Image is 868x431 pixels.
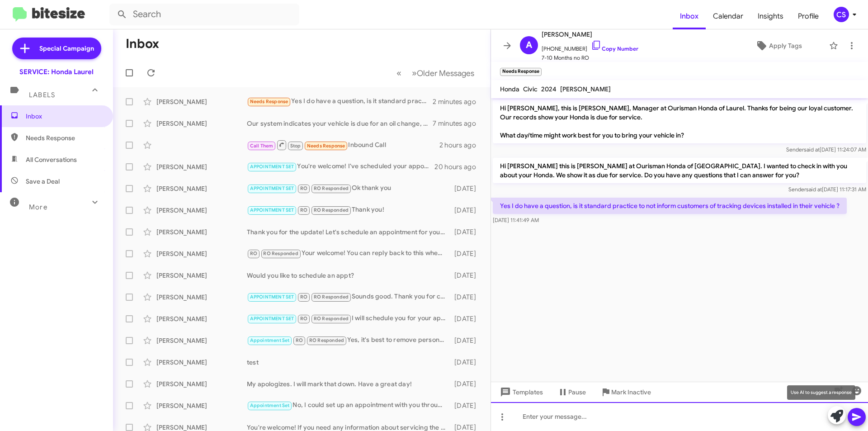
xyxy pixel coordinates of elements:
[26,133,103,142] span: Needs Response
[500,85,519,93] span: Honda
[247,248,450,259] div: Your welcome! You can reply back to this whenever you have time to come by and well get you sched...
[247,271,450,280] div: Would you like to schedule an appt?
[250,185,294,191] span: APPOINTMENT SET
[314,294,349,300] span: RO Responded
[791,3,826,29] span: Profile
[29,91,55,99] span: Labels
[247,227,450,237] div: Thank you for the update! Let's schedule an appointment for your Honda Civic Sport's maintenance....
[433,119,483,128] div: 7 minutes ago
[491,384,550,400] button: Templates
[314,316,349,322] span: RO Responded
[450,314,483,323] div: [DATE]
[560,85,611,93] span: [PERSON_NAME]
[250,143,274,149] span: Call Them
[786,146,866,153] span: Sender [DATE] 11:24:07 AM
[542,29,638,40] span: [PERSON_NAME]
[834,7,849,22] div: CS
[12,38,101,59] a: Special Campaign
[247,292,450,302] div: Sounds good. Thank you for confirming your appt. We'll see you [DATE].
[156,314,247,323] div: [PERSON_NAME]
[29,203,47,211] span: More
[156,97,247,106] div: [PERSON_NAME]
[250,294,294,300] span: APPOINTMENT SET
[804,146,820,153] span: said at
[542,40,638,53] span: [PHONE_NUMBER]
[433,97,483,106] div: 2 minutes ago
[450,249,483,258] div: [DATE]
[788,186,866,193] span: Sender [DATE] 11:17:31 AM
[493,217,539,223] span: [DATE] 11:41:49 AM
[26,177,60,186] span: Save a Deal
[290,143,301,149] span: Stop
[500,68,542,76] small: Needs Response
[450,358,483,367] div: [DATE]
[450,379,483,388] div: [DATE]
[300,185,307,191] span: RO
[250,207,294,213] span: APPOINTMENT SET
[314,185,349,191] span: RO Responded
[391,64,407,82] button: Previous
[247,96,433,107] div: Yes I do have a question, is it standard practice to not inform customers of tracking devices ins...
[156,358,247,367] div: [PERSON_NAME]
[247,161,434,172] div: You're welcome! I've scheduled your appointment for [DATE] at noon. If you need anything else, fe...
[247,400,450,411] div: No, I could set up an appointment with you through text as well.
[412,67,417,79] span: »
[156,336,247,345] div: [PERSON_NAME]
[156,379,247,388] div: [PERSON_NAME]
[406,64,480,82] button: Next
[493,158,866,183] p: Hi [PERSON_NAME] this is [PERSON_NAME] at Ourisman Honda of [GEOGRAPHIC_DATA]. I wanted to check ...
[156,227,247,237] div: [PERSON_NAME]
[300,207,307,213] span: RO
[156,206,247,215] div: [PERSON_NAME]
[541,85,557,93] span: 2024
[300,316,307,322] span: RO
[247,358,450,367] div: test
[263,251,298,256] span: RO Responded
[126,37,159,51] h1: Inbox
[156,249,247,258] div: [PERSON_NAME]
[39,44,94,53] span: Special Campaign
[156,162,247,171] div: [PERSON_NAME]
[750,3,791,29] a: Insights
[450,336,483,345] div: [DATE]
[247,119,433,128] div: Our system indicates your vehicle is due for an oil change, tire rotation, brake inspection, and ...
[673,3,706,29] a: Inbox
[296,337,303,343] span: RO
[250,337,290,343] span: Appointment Set
[526,38,532,52] span: A
[591,45,638,52] a: Copy Number
[250,316,294,322] span: APPOINTMENT SET
[26,112,103,121] span: Inbox
[706,3,750,29] a: Calendar
[309,337,344,343] span: RO Responded
[493,198,847,214] p: Yes I do have a question, is it standard practice to not inform customers of tracking devices ins...
[19,67,94,76] div: SERVICE: Honda Laurel
[450,401,483,410] div: [DATE]
[542,53,638,62] span: 7-10 Months no RO
[300,294,307,300] span: RO
[307,143,345,149] span: Needs Response
[498,384,543,400] span: Templates
[523,85,538,93] span: Civic
[156,119,247,128] div: [PERSON_NAME]
[450,271,483,280] div: [DATE]
[593,384,658,400] button: Mark Inactive
[26,155,77,164] span: All Conversations
[250,403,290,408] span: Appointment Set
[611,384,651,400] span: Mark Inactive
[314,207,349,213] span: RO Responded
[247,313,450,324] div: I will schedule you for your appt at 9am appointment [DATE][DATE]. We can also arrange shuttle se...
[732,38,825,54] button: Apply Tags
[247,183,450,194] div: Ok thank you
[156,271,247,280] div: [PERSON_NAME]
[247,335,450,346] div: Yes, it's best to remove personal items from the interior before detailing. This ensures a thorou...
[568,384,586,400] span: Pause
[250,164,294,170] span: APPOINTMENT SET
[250,99,288,104] span: Needs Response
[450,206,483,215] div: [DATE]
[156,293,247,302] div: [PERSON_NAME]
[250,251,257,256] span: RO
